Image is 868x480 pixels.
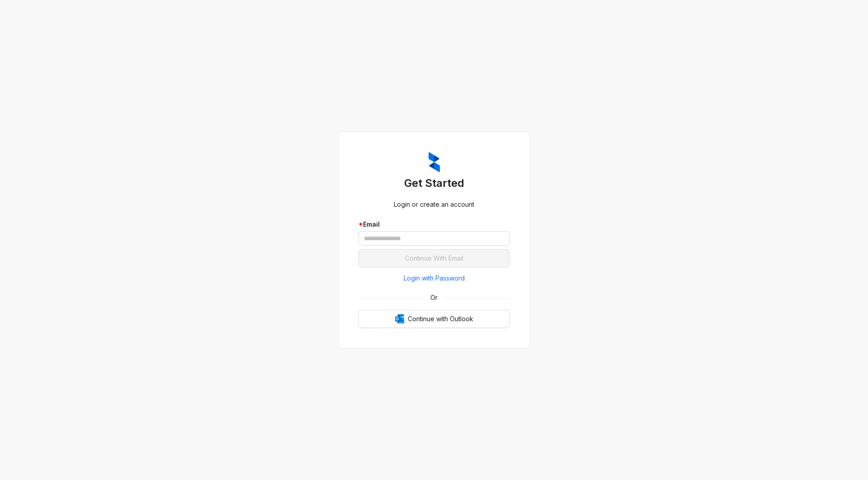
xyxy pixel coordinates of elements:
span: Or [424,293,444,303]
h3: Get Started [359,176,509,190]
img: Outlook [395,314,404,323]
button: Login with Password [359,271,509,285]
div: Login or create an account [359,200,509,209]
img: ZumaIcon [429,152,440,173]
button: OutlookContinue with Outlook [359,310,509,328]
span: Continue with Outlook [408,314,473,324]
div: Email [359,219,509,229]
button: Continue With Email [359,249,509,267]
span: Login with Password [404,273,465,283]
